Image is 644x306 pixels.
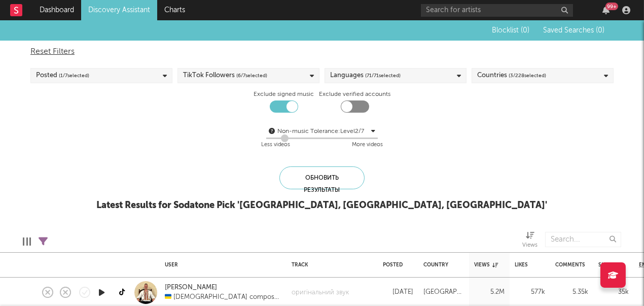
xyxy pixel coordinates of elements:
div: Languages [330,70,401,82]
div: 577k [515,286,545,298]
span: ( 0 ) [521,27,529,34]
span: Saved Searches [543,27,604,34]
div: Filters(1 filter active) [39,227,48,256]
div: Track [292,262,368,268]
div: Less videos [261,139,290,151]
input: Search... [545,232,621,247]
div: 99 + [605,3,618,10]
button: 99+ [602,6,610,14]
label: Exclude signed music [254,88,314,100]
div: Countries [477,70,546,82]
div: 5.2M [474,286,505,298]
div: [DATE] [383,286,413,298]
div: 5.35k [555,286,588,298]
span: ( 1 / 7 selected) [59,70,89,82]
div: Country [423,262,459,268]
span: ( 3 / 228 selected) [509,70,546,82]
input: Search for artists [421,4,573,17]
div: Reset Filters [30,46,614,58]
div: Views [522,227,538,256]
span: Blocklist [492,27,529,34]
div: TikTok Followers [183,70,267,82]
div: Posted [36,70,89,82]
a: [PERSON_NAME] [165,283,217,293]
div: Posted [383,262,408,268]
div: Comments [555,262,585,268]
div: Обновить результаты [279,166,365,189]
div: 35k [598,286,629,298]
span: ( 71 / 71 selected) [365,70,401,82]
div: Non-music Tolerance: Level 2 / 7 [277,125,369,138]
span: ( 6 / 7 selected) [236,70,267,82]
label: Exclude verified accounts [319,88,390,100]
a: оригінальний звук [292,288,349,298]
span: ( 0 ) [596,27,604,34]
div: Views [474,262,498,268]
div: Views [522,240,538,252]
div: Shares [598,262,618,268]
div: User [165,262,276,268]
div: Likes [515,262,530,268]
div: More videos [352,139,383,151]
div: 🇺🇦 [DEMOGRAPHIC_DATA] composer Director house of culture Music Maker... [165,292,280,302]
button: Saved Searches (0) [540,26,604,35]
div: Edit Columns [23,227,31,256]
div: [GEOGRAPHIC_DATA] [423,286,464,298]
div: Latest Results for Sodatone Pick ' [GEOGRAPHIC_DATA], [GEOGRAPHIC_DATA], [GEOGRAPHIC_DATA] ' [97,199,548,212]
